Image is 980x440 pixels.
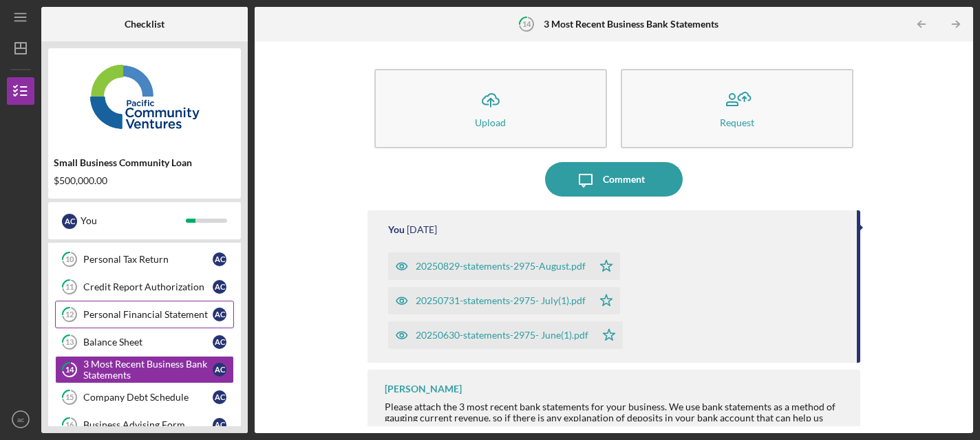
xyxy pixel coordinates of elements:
tspan: 15 [65,393,74,402]
div: You [388,224,405,235]
div: 20250829-statements-2975-August.pdf [416,261,586,272]
tspan: 13 [65,338,74,347]
div: Personal Tax Return [83,254,213,265]
button: 20250829-statements-2975-August.pdf [388,252,620,280]
tspan: 10 [65,255,74,264]
div: Balance Sheet [83,337,213,348]
tspan: 12 [65,310,74,319]
tspan: 11 [65,283,74,292]
b: Checklist [125,19,164,30]
div: a c [213,418,226,432]
a: 12Personal Financial Statementac [55,301,234,328]
div: a c [213,335,226,349]
button: 20250731-statements-2975- July(1).pdf [388,287,620,314]
button: Upload [374,69,607,148]
div: Personal Financial Statement [83,309,213,320]
div: a c [213,390,226,404]
div: a c [213,280,226,294]
button: Request [621,69,853,148]
div: 3 Most Recent Business Bank Statements [83,359,213,381]
button: 20250630-statements-2975- June(1).pdf [388,321,623,349]
a: 143 Most Recent Business Bank Statementsac [55,356,234,383]
a: 15Company Debt Scheduleac [55,383,234,411]
div: a c [62,214,77,229]
a: 10Personal Tax Returnac [55,246,234,273]
a: 11Credit Report Authorizationac [55,273,234,301]
tspan: 16 [65,421,74,430]
div: a c [213,363,226,377]
text: ac [17,416,24,423]
button: Comment [545,162,683,197]
a: 16Business Advising Formac [55,411,234,439]
div: Comment [603,162,645,197]
div: Business Advising Form [83,419,213,430]
div: a c [213,252,226,266]
tspan: 14 [65,366,74,374]
div: Credit Report Authorization [83,281,213,292]
time: 2025-09-17 19:56 [407,224,437,235]
div: [PERSON_NAME] [385,383,462,394]
a: 13Balance Sheetac [55,328,234,356]
div: Request [720,117,754,128]
button: ac [7,406,34,433]
b: 3 Most Recent Business Bank Statements [544,19,718,30]
div: Company Debt Schedule [83,392,213,403]
div: Upload [475,117,506,128]
img: Product logo [48,55,241,138]
div: a c [213,308,226,321]
div: 20250630-statements-2975- June(1).pdf [416,330,588,341]
tspan: 14 [522,19,531,28]
div: 20250731-statements-2975- July(1).pdf [416,295,586,306]
div: Please attach the 3 most recent bank statements for your business. We use bank statements as a me... [385,401,847,434]
div: Small Business Community Loan [54,157,235,168]
div: You [81,209,186,232]
div: $500,000.00 [54,175,235,186]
